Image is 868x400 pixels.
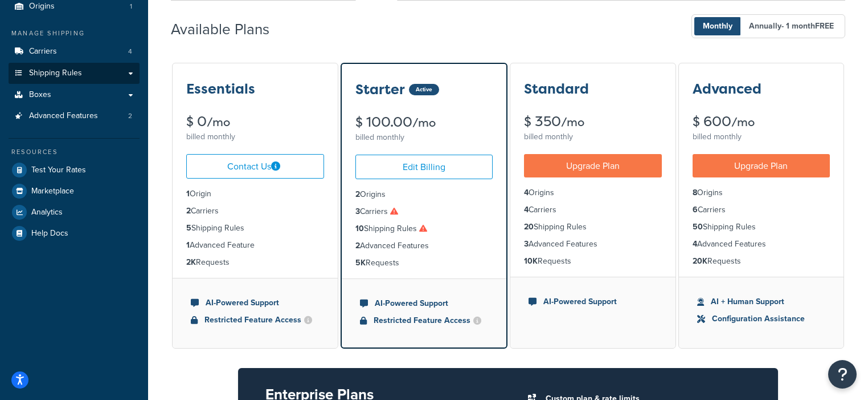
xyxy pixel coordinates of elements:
a: Test Your Rates [9,160,140,180]
li: Carriers [524,204,662,216]
a: Marketplace [9,181,140,201]
a: Shipping Rules [9,63,140,84]
h3: Advanced [693,82,761,96]
strong: 2 [355,240,360,252]
strong: 2 [186,205,191,217]
div: $ 100.00 [355,115,493,130]
li: AI-Powered Support [360,297,489,310]
li: Carriers [186,205,324,217]
li: Carriers [355,205,493,218]
div: $ 0 [186,115,324,129]
li: Origins [355,188,493,201]
strong: 4 [524,187,529,199]
li: Requests [524,255,662,268]
li: Origins [524,187,662,199]
li: Shipping Rules [186,222,324,235]
strong: 3 [355,205,360,217]
a: Contact Us [186,154,324,179]
a: Advanced Features 2 [9,106,140,127]
span: Marketplace [31,187,74,196]
span: Monthly [694,17,741,35]
strong: 1 [186,188,190,200]
span: Annually [740,17,842,35]
div: $ 600 [693,115,830,129]
div: Manage Shipping [9,29,140,38]
strong: 50 [693,221,703,233]
li: Restricted Feature Access [360,314,489,327]
li: Requests [186,256,324,269]
a: Help Docs [9,223,140,244]
strong: 6 [693,204,698,216]
li: Advanced Features [524,238,662,250]
li: Carriers [9,41,140,62]
span: Analytics [31,208,63,217]
li: Advanced Features [693,238,830,250]
div: billed monthly [693,129,830,145]
span: Boxes [29,90,51,100]
span: Advanced Features [29,111,98,121]
span: Shipping Rules [29,68,82,78]
span: Carriers [29,47,57,56]
span: Help Docs [31,229,68,239]
li: AI + Human Support [697,296,826,308]
li: Advanced Feature [186,239,324,252]
strong: 10 [355,223,364,235]
li: Advanced Features [9,106,140,127]
li: Advanced Features [355,240,493,252]
strong: 5 [186,222,191,234]
div: Resources [9,147,140,157]
li: Requests [355,257,493,269]
a: Carriers 4 [9,41,140,62]
span: Origins [29,2,55,11]
strong: 3 [524,238,529,250]
span: 1 [130,2,132,11]
small: /mo [412,115,436,131]
small: /mo [561,114,584,130]
h3: Standard [524,82,589,96]
a: Analytics [9,202,140,223]
span: 2 [128,111,132,121]
strong: 5K [355,257,366,269]
strong: 10K [524,255,538,267]
b: FREE [815,20,834,32]
span: - 1 month [781,20,834,32]
li: Origins [693,187,830,199]
li: Requests [693,255,830,268]
strong: 1 [186,239,190,251]
li: Shipping Rules [355,223,493,235]
small: /mo [731,114,755,130]
strong: 20 [524,221,534,233]
button: Monthly Annually- 1 monthFREE [691,14,845,38]
strong: 2 [355,188,360,200]
span: 4 [128,47,132,56]
h3: Essentials [186,82,255,96]
li: Origin [186,188,324,200]
div: Active [409,84,439,95]
small: /mo [207,114,230,130]
strong: 4 [693,238,697,250]
li: Configuration Assistance [697,313,826,325]
a: Boxes [9,84,140,106]
li: AI-Powered Support [529,296,657,308]
a: Upgrade Plan [524,154,662,177]
li: Carriers [693,204,830,216]
strong: 4 [524,204,529,216]
li: Shipping Rules [524,221,662,233]
h3: Starter [355,82,405,97]
strong: 8 [693,187,697,199]
div: billed monthly [524,129,662,145]
a: Upgrade Plan [693,154,830,177]
span: Test Your Rates [31,165,86,175]
div: billed monthly [355,130,493,146]
div: billed monthly [186,129,324,145]
li: AI-Powered Support [191,297,320,309]
li: Restricted Feature Access [191,314,320,326]
li: Shipping Rules [693,221,830,233]
button: Open Resource Center [828,360,857,389]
